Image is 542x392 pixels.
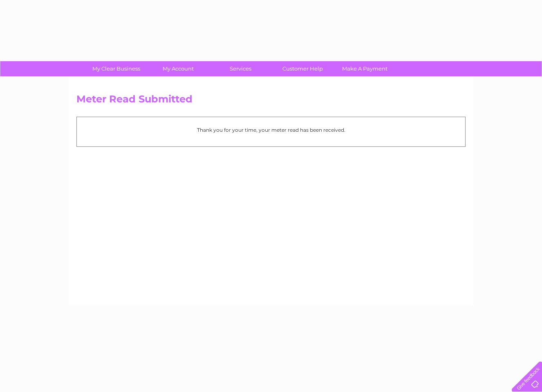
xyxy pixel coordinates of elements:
a: Make A Payment [331,61,399,76]
a: My Clear Business [83,61,150,76]
h2: Meter Read Submitted [76,93,466,109]
p: Thank you for your time, your meter read has been received. [81,126,461,134]
a: My Account [145,61,212,76]
a: Customer Help [269,61,336,76]
a: Services [207,61,274,76]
